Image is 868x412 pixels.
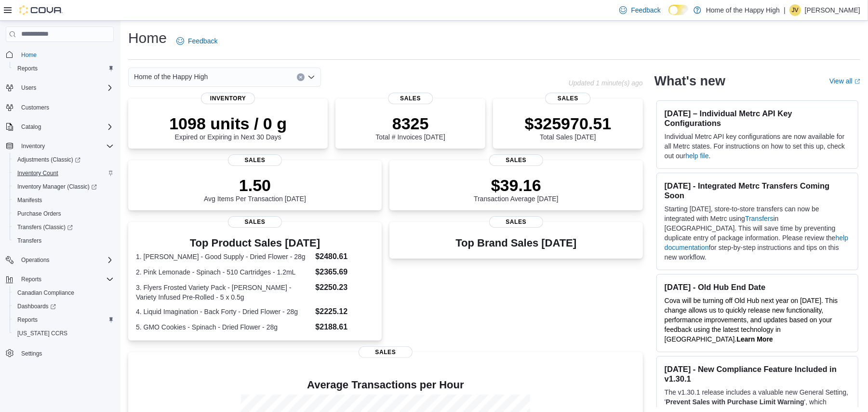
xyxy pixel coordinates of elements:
a: Purchase Orders [13,208,65,220]
span: Customers [17,101,114,113]
span: Inventory Count [13,167,114,179]
a: Feedback [615,0,664,20]
div: Transaction Average [DATE] [474,176,559,203]
img: Cova [19,5,63,15]
span: Reports [13,314,114,326]
dd: $2480.61 [315,251,374,262]
button: Settings [2,346,118,360]
div: Jennifer Verney [789,4,801,16]
span: Sales [489,216,543,228]
button: Inventory Count [10,166,118,180]
span: Inventory [21,142,45,150]
span: Home [21,51,37,59]
div: Avg Items Per Transaction [DATE] [204,176,306,203]
span: Canadian Compliance [13,287,114,299]
span: [US_STATE] CCRS [17,330,67,337]
button: Reports [2,273,118,286]
a: Manifests [13,194,46,206]
span: Transfers [13,235,114,247]
button: Reports [10,62,118,75]
dt: 1. [PERSON_NAME] - Good Supply - Dried Flower - 28g [136,252,311,261]
a: View allExternal link [829,77,860,85]
a: Inventory Count [13,167,62,179]
button: Reports [10,313,118,327]
a: Inventory Manager (Classic) [10,180,118,193]
dt: 3. Flyers Frosted Variety Pack - [PERSON_NAME] - Variety Infused Pre-Rolled - 5 x 0.5g [136,283,311,302]
span: Home of the Happy High [134,71,208,82]
a: Transfers [745,215,774,222]
h3: [DATE] - Old Hub End Date [665,282,850,292]
input: Dark Mode [668,5,689,15]
span: Transfers (Classic) [17,223,73,231]
a: Dashboards [13,301,60,312]
span: Adjustments (Classic) [13,154,114,165]
span: Washington CCRS [13,328,114,339]
span: Reports [21,275,41,283]
button: Open list of options [307,73,315,81]
p: Home of the Happy High [706,4,780,16]
a: Inventory Manager (Classic) [13,181,101,192]
button: Canadian Compliance [10,286,118,300]
span: Inventory Manager (Classic) [17,183,97,191]
span: Inventory [17,140,114,152]
span: Operations [21,256,50,264]
span: Settings [21,350,42,357]
p: [PERSON_NAME] [805,4,860,16]
button: Transfers [10,234,118,247]
span: Sales [228,216,282,228]
button: Inventory [17,140,49,152]
dt: 2. Pink Lemonade - Spinach - 510 Cartridges - 1.2mL [136,267,311,277]
a: Transfers (Classic) [13,221,77,233]
a: Canadian Compliance [13,287,78,299]
span: Users [17,82,114,94]
span: Feedback [631,5,660,15]
nav: Complex example [6,44,114,385]
span: Manifests [13,194,114,206]
button: Catalog [2,120,118,134]
a: Adjustments (Classic) [10,153,118,166]
a: Feedback [173,31,221,51]
span: Inventory Count [17,169,58,177]
span: Dashboards [17,302,56,310]
button: Customers [2,100,118,114]
a: Transfers (Classic) [10,220,118,234]
span: Sales [489,154,543,166]
button: Reports [17,274,45,285]
a: Learn More [736,335,773,343]
span: Reports [17,316,38,324]
button: Users [17,82,40,94]
button: Catalog [17,121,45,133]
button: Operations [2,253,118,267]
h3: Top Brand Sales [DATE] [456,237,577,249]
button: Users [2,81,118,95]
span: Dashboards [13,301,114,312]
button: Operations [17,254,53,266]
span: Manifests [17,196,42,204]
span: Reports [13,63,114,74]
h3: Top Product Sales [DATE] [136,237,374,249]
p: | [784,4,786,16]
dd: $2225.12 [315,306,374,317]
strong: Prevent Sales with Purchase Limit Warning [666,398,804,406]
a: Settings [17,348,46,359]
p: $39.16 [474,176,559,195]
span: Operations [17,254,114,266]
p: 1098 units / 0 g [169,114,287,133]
p: 8325 [375,114,445,133]
a: Dashboards [10,300,118,313]
p: $325970.51 [525,114,612,133]
a: Reports [13,314,41,326]
span: Reports [17,274,114,285]
span: Reports [17,65,38,72]
span: Transfers [17,237,41,245]
dt: 4. Liquid Imagination - Back Forty - Dried Flower - 28g [136,307,311,316]
p: Updated 1 minute(s) ago [569,79,643,87]
p: Starting [DATE], store-to-store transfers can now be integrated with Metrc using in [GEOGRAPHIC_D... [665,204,850,262]
p: 1.50 [204,176,306,195]
button: [US_STATE] CCRS [10,327,118,340]
span: Dark Mode [668,15,669,15]
span: Settings [17,347,114,359]
span: Transfers (Classic) [13,221,114,233]
button: Home [2,48,118,62]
